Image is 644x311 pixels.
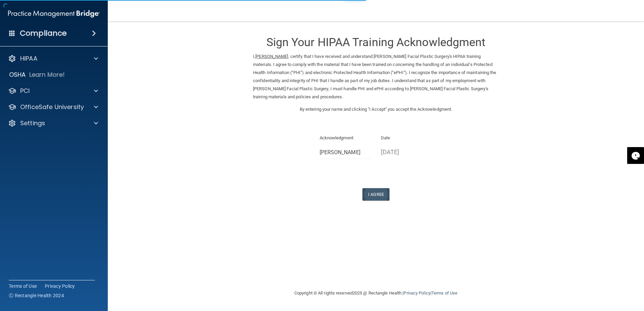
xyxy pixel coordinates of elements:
button: I Agree [362,188,389,201]
p: OfficeSafe University [20,103,84,111]
a: OfficeSafe University [8,103,98,111]
p: PCI [20,87,30,95]
h4: Compliance [20,29,67,38]
p: I, , certify that I have received and understand [PERSON_NAME] Facial Plastic Surgery's HIPAA tra... [253,53,499,101]
ins: [PERSON_NAME] [255,54,288,59]
p: Acknowledgment [320,134,371,142]
div: Copyright © All rights reserved 2025 @ Rectangle Health | | [253,282,499,304]
a: HIPAA [8,55,98,63]
a: PCI [8,87,98,95]
a: Terms of Use [431,290,457,296]
p: Settings [20,119,45,127]
p: Date [381,134,432,142]
h3: Sign Your HIPAA Training Acknowledgment [253,36,499,48]
p: By entering your name and clicking "I Accept" you accept the Acknowledgment. [253,105,499,113]
input: Full Name [320,146,371,159]
p: HIPAA [20,55,37,63]
a: Settings [8,119,98,127]
a: Terms of Use [9,283,37,289]
img: PMB logo [8,7,100,21]
span: Ⓒ Rectangle Health 2024 [9,292,64,299]
a: Privacy Policy [45,283,75,289]
a: Privacy Policy [404,290,430,296]
p: [DATE] [381,146,432,158]
p: OSHA [9,71,26,79]
p: Learn More! [29,71,65,79]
